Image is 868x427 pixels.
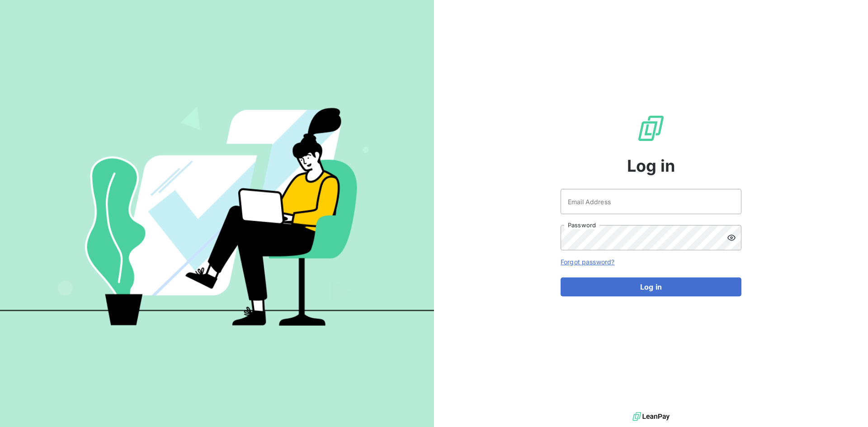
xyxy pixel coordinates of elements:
button: Log in [561,277,741,296]
span: Log in [627,154,675,178]
a: Forgot password? [561,258,614,266]
img: logo [632,410,670,423]
img: LeanPay Logo [637,114,665,143]
input: placeholder [561,189,741,214]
